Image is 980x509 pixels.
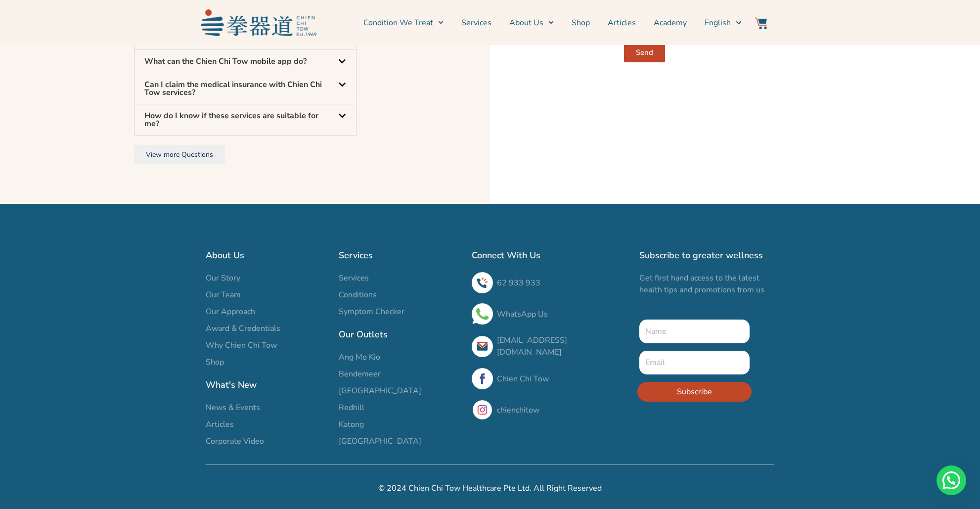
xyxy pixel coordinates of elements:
[206,339,277,351] span: Why Chien Chi Tow
[206,323,329,334] a: Award & Credentials
[339,289,377,301] span: Conditions
[339,327,462,341] h2: Our Outlets
[339,272,462,284] a: Services
[705,10,741,35] a: Switch to English
[144,110,318,129] a: How do I know if these services are suitable for me?
[639,320,750,343] input: Name
[339,385,421,397] span: [GEOGRAPHIC_DATA]
[497,405,539,416] a: chienchitow
[206,435,264,447] span: Corporate Video
[321,10,742,35] nav: Menu
[339,289,462,301] a: Conditions
[339,418,462,430] a: Katong
[339,385,462,397] a: [GEOGRAPHIC_DATA]
[146,150,213,159] span: View more Questions
[339,402,462,414] a: Redhill
[497,278,540,288] a: 62 933 933
[339,306,404,318] span: Symptom Checker
[206,306,255,318] span: Our Approach
[497,335,567,358] a: [EMAIL_ADDRESS][DOMAIN_NAME]
[339,418,364,430] span: Katong
[339,435,421,447] span: [GEOGRAPHIC_DATA]
[339,306,462,318] a: Symptom Checker
[677,386,712,398] span: Subscribe
[206,272,240,284] span: Our Story
[472,248,629,262] h2: Connect With Us
[206,356,329,368] a: Shop
[144,79,322,98] a: Can I claim the medical insurance with Chien Chi Tow services?
[206,289,241,301] span: Our Team
[134,73,356,104] div: Can I claim the medical insurance with Chien Chi Tow services?
[144,56,307,67] a: What can the Chien Chi Tow mobile app do?
[206,289,329,301] a: Our Team
[636,49,653,56] span: Send
[639,248,774,262] h2: Subscribe to greater wellness
[206,482,774,494] h2: © 2024 Chien Chi Tow Healthcare Pte Ltd. All Right Reserved
[572,10,590,35] a: Shop
[206,339,329,351] a: Why Chien Chi Tow
[497,373,549,384] a: Chien Chi Tow
[509,10,554,35] a: About Us
[639,320,750,409] form: New Form
[608,10,636,35] a: Articles
[206,418,234,430] span: Articles
[339,402,364,414] span: Redhill
[206,402,329,414] a: News & Events
[206,248,329,262] h2: About Us
[134,145,225,164] a: View more Questions
[206,435,329,447] a: Corporate Video
[339,272,369,284] span: Services
[206,418,329,430] a: Articles
[339,351,380,363] span: Ang Mo Kio
[639,351,750,374] input: Email
[339,435,462,447] a: [GEOGRAPHIC_DATA]
[134,104,356,135] div: How do I know if these services are suitable for me?
[206,323,280,334] span: Award & Credentials
[705,17,731,29] span: English
[461,10,491,35] a: Services
[624,43,665,62] button: Send
[206,356,224,368] span: Shop
[654,10,687,35] a: Academy
[206,402,260,414] span: News & Events
[639,272,774,296] p: Get first hand access to the latest health tips and promotions from us
[206,378,329,392] h2: What's New
[497,309,548,320] a: WhatsApp Us
[755,17,767,29] img: Website Icon-03
[637,382,752,402] button: Subscribe
[936,465,966,495] div: Need help? WhatsApp contact
[339,351,462,363] a: Ang Mo Kio
[339,368,462,380] a: Bendemeer
[339,248,462,262] h2: Services
[363,10,444,35] a: Condition We Treat
[339,368,381,380] span: Bendemeer
[206,306,329,318] a: Our Approach
[134,50,356,73] div: What can the Chien Chi Tow mobile app do?
[206,272,329,284] a: Our Story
